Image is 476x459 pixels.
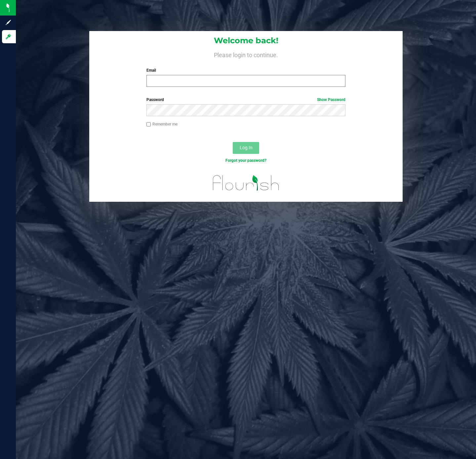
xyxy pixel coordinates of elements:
h1: Welcome back! [89,36,403,45]
a: Forgot your password? [225,158,266,163]
label: Remember me [146,121,178,127]
a: Show Password [317,97,345,102]
inline-svg: Sign up [5,19,12,26]
inline-svg: Log in [5,33,12,40]
span: Log In [240,145,253,150]
input: Remember me [146,122,151,127]
label: Email [146,67,345,73]
span: Password [146,97,164,102]
button: Log In [233,142,259,154]
h4: Please login to continue. [89,50,403,58]
img: flourish_logo.svg [207,170,285,195]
